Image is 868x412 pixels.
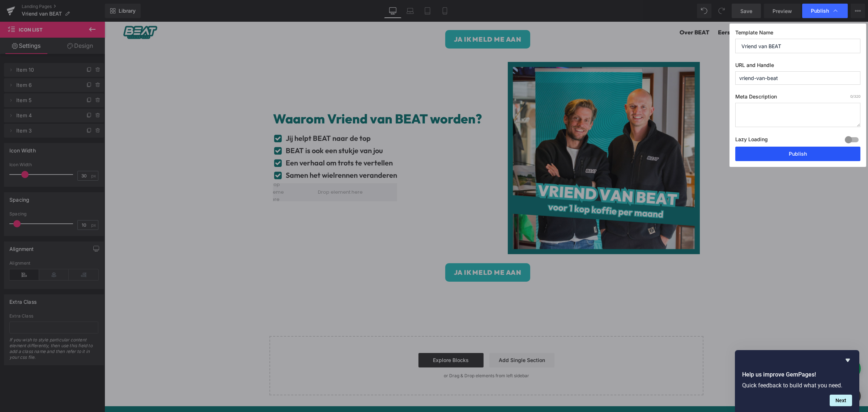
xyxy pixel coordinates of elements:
label: Meta Description [735,93,860,103]
b: Een verhaal om trots te vertellen [181,136,288,146]
b: Samen het wielrennen veranderen [181,149,293,158]
span: Ja ik meld me aan [349,13,417,22]
button: Publish [735,147,860,161]
b: BEAT is ook een stukje van jou [181,124,278,133]
span: /320 [850,94,860,98]
a: Explore Blocks [314,331,379,346]
div: Help us improve GemPages! [742,356,852,406]
p: or Drag & Drop elements from left sidebar [176,352,587,357]
a: Ja ik meld me aan [341,241,426,260]
span: Ja ik meld me aan [349,246,417,256]
label: Template Name [735,29,860,39]
button: Hide survey [843,356,852,365]
label: URL and Handle [735,62,860,71]
span: 0 [850,94,852,98]
h2: Help us improve GemPages! [742,370,852,379]
a: Add Single Section [385,331,450,346]
span: Publish [811,8,829,14]
label: Lazy Loading [735,135,768,147]
button: Next question [830,395,852,406]
b: Jij helpt BEAT naar de top [181,112,266,121]
a: Ja ik meld me aan [341,8,426,27]
p: Quick feedback to build what you need. [742,382,852,389]
h1: Waarom Vriend van BEAT worden? [169,89,382,105]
